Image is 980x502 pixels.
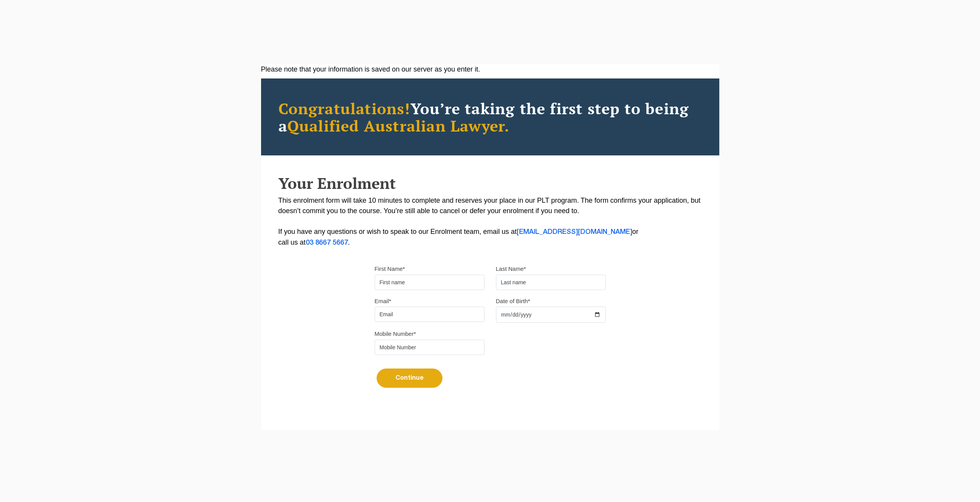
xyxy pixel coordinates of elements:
[496,297,530,305] label: Date of Birth*
[496,265,526,273] label: Last Name*
[278,98,410,118] span: Congratulations!
[278,100,702,134] h2: You’re taking the first step to being a
[375,307,484,322] input: Email
[278,195,702,248] p: This enrolment form will take 10 minutes to complete and reserves your place in our PLT program. ...
[375,297,391,305] label: Email*
[375,265,405,273] label: First Name*
[496,275,606,290] input: Last name
[278,175,702,192] h2: Your Enrolment
[287,115,510,136] span: Qualified Australian Lawyer.
[375,340,484,355] input: Mobile Number
[377,369,442,388] button: Continue
[517,229,632,235] a: [EMAIL_ADDRESS][DOMAIN_NAME]
[261,64,719,75] div: Please note that your information is saved on our server as you enter it.
[375,275,484,290] input: First name
[306,240,348,246] a: 03 8667 5667
[375,330,416,338] label: Mobile Number*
